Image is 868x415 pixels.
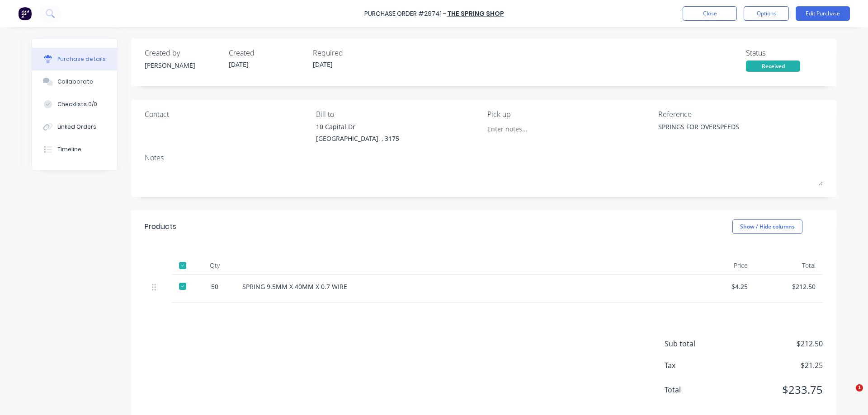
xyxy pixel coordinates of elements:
[32,70,117,93] button: Collaborate
[145,61,222,70] div: [PERSON_NAME]
[447,9,504,18] a: THE SPRING SHOP
[732,338,823,349] span: $212.50
[18,7,32,20] img: Factory
[687,256,755,275] div: Price
[732,219,802,234] button: Show / Hide columns
[683,6,737,21] button: Close
[316,109,481,120] div: Bill to
[796,6,850,21] button: Edit Purchase
[242,282,680,291] div: SPRING 9.5MM X 40MM X 0.7 WIRE
[57,145,81,154] div: Timeline
[57,100,97,108] div: Checklists 0/0
[856,384,863,392] span: 1
[32,116,117,138] button: Linked Orders
[145,152,823,163] div: Notes
[364,9,446,19] div: Purchase Order #29741 -
[487,109,652,120] div: Pick up
[145,47,222,58] div: Created by
[658,122,771,142] textarea: SPRINGS FOR OVERSPEEDS
[746,47,823,58] div: Status
[202,282,228,291] div: 50
[744,6,789,21] button: Options
[57,55,106,63] div: Purchase details
[746,61,800,72] div: Received
[665,360,732,371] span: Tax
[762,282,816,291] div: $212.50
[732,360,823,371] span: $21.25
[32,138,117,161] button: Timeline
[316,134,399,143] div: [GEOGRAPHIC_DATA], , 3175
[732,382,823,398] span: $233.75
[229,47,306,58] div: Created
[57,78,93,86] div: Collaborate
[145,109,309,120] div: Contact
[658,109,823,120] div: Reference
[32,48,117,70] button: Purchase details
[313,47,390,58] div: Required
[665,338,732,349] span: Sub total
[57,123,96,131] div: Linked Orders
[145,221,176,232] div: Products
[837,384,859,406] iframe: Intercom live chat
[694,282,748,291] div: $4.25
[755,256,823,275] div: Total
[316,122,399,131] div: 10 Capital Dr
[665,384,732,395] span: Total
[32,93,117,116] button: Checklists 0/0
[194,256,235,275] div: Qty
[487,122,570,135] input: Enter notes...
